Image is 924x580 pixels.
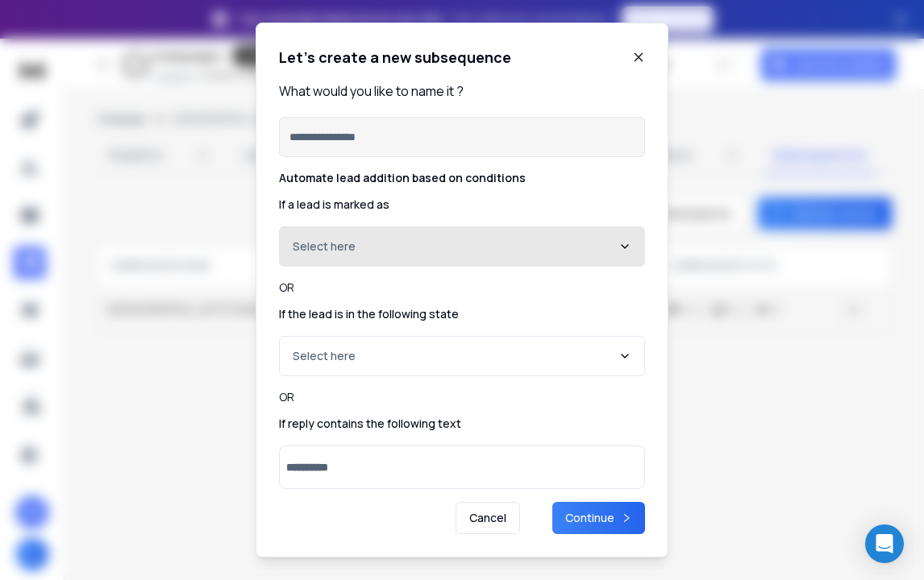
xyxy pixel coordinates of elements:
[279,81,645,101] p: What would you like to name it ?
[279,280,645,296] h2: OR
[279,199,645,210] label: If a lead is marked as
[865,524,904,563] div: Open Intercom Messenger
[293,238,356,255] p: Select here
[293,348,356,364] p: Select here
[279,309,645,320] label: If the lead is in the following state
[279,170,645,186] h2: Automate lead addition based on conditions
